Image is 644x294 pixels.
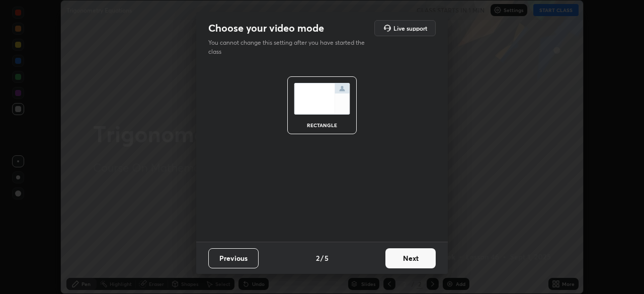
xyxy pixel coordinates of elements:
[325,253,329,263] h4: 5
[393,25,427,31] h5: Live support
[316,253,319,263] h4: 2
[302,123,342,128] div: rectangle
[208,38,371,56] p: You cannot change this setting after you have started the class
[320,253,324,263] h4: /
[208,248,259,268] button: Previous
[294,83,350,115] img: normalScreenIcon.ae25ed63.svg
[208,22,324,35] h2: Choose your video mode
[385,248,436,268] button: Next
